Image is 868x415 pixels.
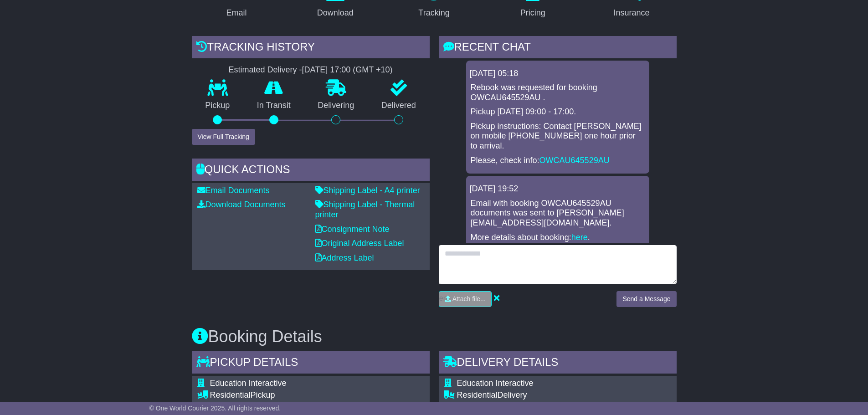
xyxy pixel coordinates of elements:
[471,107,645,117] p: Pickup [DATE] 09:00 - 17:00.
[197,186,270,195] a: Email Documents
[302,65,393,75] div: [DATE] 17:00 (GMT +10)
[616,291,676,307] button: Send a Message
[149,405,281,412] span: © One World Courier 2025. All rights reserved.
[243,101,304,111] p: In Transit
[210,390,251,400] span: Residential
[192,351,430,376] div: Pickup Details
[192,129,255,145] button: View Full Tracking
[315,186,420,195] a: Shipping Label - A4 printer
[315,239,404,248] a: Original Address Label
[614,7,650,19] div: Insurance
[418,7,449,19] div: Tracking
[210,390,424,400] div: Pickup
[315,225,390,234] a: Consignment Note
[520,7,545,19] div: Pricing
[192,101,244,111] p: Pickup
[439,36,677,61] div: RECENT CHAT
[457,390,671,400] div: Delivery
[471,233,645,243] p: More details about booking: .
[368,101,430,111] p: Delivered
[192,159,430,183] div: Quick Actions
[571,233,588,242] a: here
[471,199,645,228] p: Email with booking OWCAU645529AU documents was sent to [PERSON_NAME][EMAIL_ADDRESS][DOMAIN_NAME].
[210,379,287,388] span: Education Interactive
[470,184,646,194] div: [DATE] 19:52
[457,390,498,400] span: Residential
[315,200,415,219] a: Shipping Label - Thermal printer
[470,69,646,79] div: [DATE] 05:18
[315,253,374,262] a: Address Label
[226,7,247,19] div: Email
[439,351,677,376] div: Delivery Details
[304,101,368,111] p: Delivering
[457,379,534,388] span: Education Interactive
[539,156,610,165] a: OWCAU645529AU
[471,122,645,151] p: Pickup instructions: Contact [PERSON_NAME] on mobile [PHONE_NUMBER] one hour prior to arrival.
[471,156,645,166] p: Please, check info:
[192,36,430,61] div: Tracking history
[192,65,430,75] div: Estimated Delivery -
[471,83,645,102] p: Rebook was requested for booking OWCAU645529AU .
[197,200,286,209] a: Download Documents
[192,328,677,346] h3: Booking Details
[317,7,354,19] div: Download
